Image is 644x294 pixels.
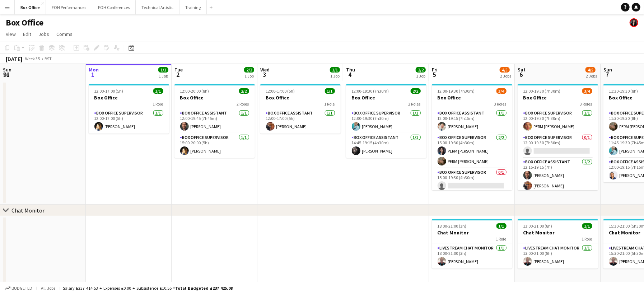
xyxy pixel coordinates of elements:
span: 12:00-19:30 (7h30m) [438,88,475,94]
div: 1 Job [244,73,254,79]
app-job-card: 12:00-19:30 (7h30m)3/4Box Office3 RolesBox Office Supervisor1/112:00-19:30 (7h30m)PERM [PERSON_NA... [518,84,598,190]
span: Jobs [38,31,49,37]
span: Sat [518,66,526,73]
button: Budgeted [4,284,33,292]
div: 2 Jobs [586,73,597,79]
app-card-role: Box Office Supervisor1/112:00-19:30 (7h30m)PERM [PERSON_NAME] [518,109,598,134]
span: 1/1 [330,67,340,73]
span: View [6,31,16,37]
span: 12:00-20:00 (8h) [180,88,209,94]
span: 13:00-21:00 (8h) [523,223,552,229]
app-card-role: Box Office Supervisor2/215:00-19:30 (4h30m)PERM [PERSON_NAME]PERM [PERSON_NAME] [432,134,512,168]
button: Training [179,0,207,14]
span: 3/4 [496,88,507,94]
span: Comms [56,31,73,37]
app-job-card: 12:00-19:30 (7h30m)3/4Box Office3 RolesBox Office Assistant1/112:00-19:15 (7h15m)[PERSON_NAME]Box... [432,84,512,190]
div: Chat Monitor [11,207,45,214]
span: 1 [88,70,99,79]
span: 7 [602,70,612,79]
span: Tue [174,66,183,73]
span: Sun [603,66,612,73]
div: 12:00-17:00 (5h)1/1Box Office1 RoleBox Office Supervisor1/112:00-17:00 (5h)[PERSON_NAME] [89,84,169,134]
h3: Box Office [518,94,598,101]
span: 1 Role [496,236,507,242]
span: 4/5 [585,67,596,73]
button: Box Office [15,0,46,14]
span: 2 [173,70,183,79]
app-job-card: 12:00-17:00 (5h)1/1Box Office1 RoleBox Office Assistant1/112:00-17:00 (5h)[PERSON_NAME] [260,84,341,134]
span: 3 Roles [494,101,507,107]
span: 2/2 [239,88,249,94]
span: Edit [23,31,31,37]
h3: Chat Monitor [432,229,512,236]
span: 1 Role [582,236,592,242]
app-card-role: Livestream Chat Monitor1/118:00-21:00 (3h)[PERSON_NAME] [432,244,512,269]
app-job-card: 12:00-19:30 (7h30m)2/2Box Office2 RolesBox Office Supervisor1/112:00-19:30 (7h30m)[PERSON_NAME]Bo... [346,84,426,158]
span: 6 [517,70,526,79]
span: 1/1 [325,88,335,94]
a: Edit [20,29,34,39]
div: 2 Jobs [500,73,511,79]
app-job-card: 13:00-21:00 (8h)1/1Chat Monitor1 RoleLivestream Chat Monitor1/113:00-21:00 (8h)[PERSON_NAME] [518,219,598,269]
span: Thu [346,66,355,73]
span: 1/1 [153,88,163,94]
span: 5 [431,70,438,79]
span: 4/5 [500,67,510,73]
a: View [3,29,19,39]
app-card-role: Box Office Assistant1/112:00-19:45 (7h45m)[PERSON_NAME] [174,109,255,134]
button: FOH Performances [46,0,92,14]
div: 1 Job [416,73,425,79]
h3: Box Office [432,94,512,101]
span: 2 Roles [237,101,249,107]
a: Comms [53,29,75,39]
span: 3 [259,70,270,79]
span: 2 Roles [409,101,421,107]
div: 12:00-20:00 (8h)2/2Box Office2 RolesBox Office Assistant1/112:00-19:45 (7h45m)[PERSON_NAME]Box Of... [174,84,255,158]
span: 11:30-19:30 (8h) [609,88,638,94]
app-card-role: Box Office Supervisor0/112:00-19:30 (7h30m) [518,134,598,158]
app-card-role: Box Office Assistant1/114:45-19:15 (4h30m)[PERSON_NAME] [346,134,426,158]
app-card-role: Box Office Supervisor1/115:00-20:00 (5h)[PERSON_NAME] [174,134,255,158]
span: 31 [2,70,11,79]
h3: Chat Monitor [518,229,598,236]
span: 2/2 [244,67,254,73]
span: 2/2 [416,67,426,73]
h3: Box Office [346,94,426,101]
a: Jobs [36,29,52,39]
app-card-role: Box Office Assistant1/112:00-19:15 (7h15m)[PERSON_NAME] [432,109,512,134]
span: 12:00-19:30 (7h30m) [523,88,561,94]
span: 2/2 [411,88,421,94]
span: 1/1 [158,67,168,73]
span: Total Budgeted £237 425.08 [175,285,233,291]
span: All jobs [39,285,57,291]
app-card-role: Livestream Chat Monitor1/113:00-21:00 (8h)[PERSON_NAME] [518,244,598,269]
h3: Box Office [89,94,169,101]
div: Salary £237 414.53 + Expenses £0.00 + Subsistence £10.55 = [63,285,233,291]
span: 1 Role [325,101,335,107]
span: Mon [89,66,99,73]
span: 12:00-17:00 (5h) [266,88,295,94]
app-card-role: Box Office Supervisor1/112:00-17:00 (5h)[PERSON_NAME] [89,109,169,134]
app-job-card: 18:00-21:00 (3h)1/1Chat Monitor1 RoleLivestream Chat Monitor1/118:00-21:00 (3h)[PERSON_NAME] [432,219,512,269]
div: 1 Job [330,73,340,79]
app-card-role: Box Office Assistant2/212:15-19:15 (7h)[PERSON_NAME][PERSON_NAME] [518,158,598,193]
span: 1/1 [582,223,592,229]
app-card-role: Box Office Assistant1/112:00-17:00 (5h)[PERSON_NAME] [260,109,341,134]
span: Sun [3,66,11,73]
span: 18:00-21:00 (3h) [438,223,467,229]
span: Budgeted [11,286,32,291]
button: Technical Artistic [136,0,179,14]
span: 12:00-19:30 (7h30m) [352,88,389,94]
app-card-role: Box Office Supervisor0/115:00-19:30 (4h30m) [432,168,512,193]
div: BST [45,56,52,61]
app-card-role: Box Office Supervisor1/112:00-19:30 (7h30m)[PERSON_NAME] [346,109,426,134]
span: 3/4 [582,88,592,94]
h3: Box Office [260,94,341,101]
button: FOH Conferences [92,0,136,14]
